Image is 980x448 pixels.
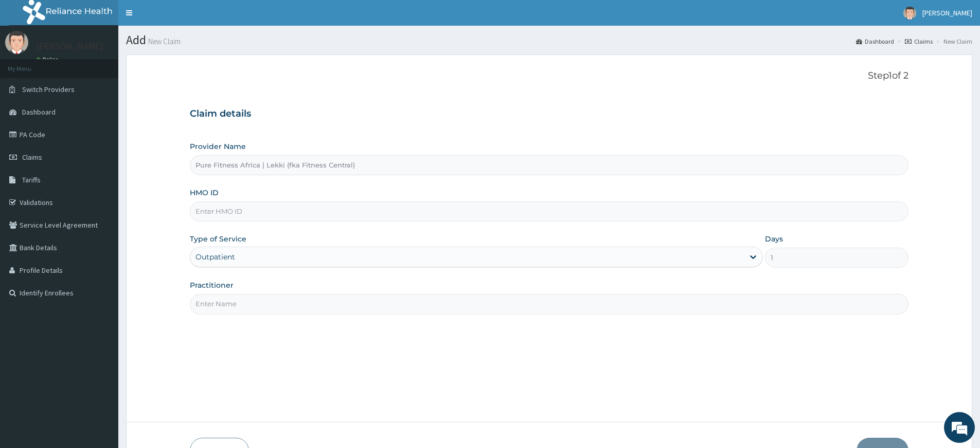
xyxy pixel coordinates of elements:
[856,37,894,46] a: Dashboard
[190,294,908,314] input: Enter Name
[190,201,908,221] input: Enter HMO ID
[22,107,56,117] span: Dashboard
[190,70,908,82] p: Step 1 of 2
[146,38,181,45] small: New Claim
[190,234,246,244] label: Type of Service
[765,234,783,244] label: Days
[190,108,908,120] h3: Claim details
[22,153,42,162] span: Claims
[5,31,28,54] img: User Image
[22,175,41,184] span: Tariffs
[190,141,246,152] label: Provider Name
[934,37,972,46] li: New Claim
[22,85,75,94] span: Switch Providers
[36,56,61,63] a: Online
[922,8,972,17] span: [PERSON_NAME]
[126,33,972,47] h1: Add
[903,7,916,20] img: User Image
[190,280,234,290] label: Practitioner
[905,37,933,46] a: Claims
[36,42,103,51] p: [PERSON_NAME]
[190,188,219,198] label: HMO ID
